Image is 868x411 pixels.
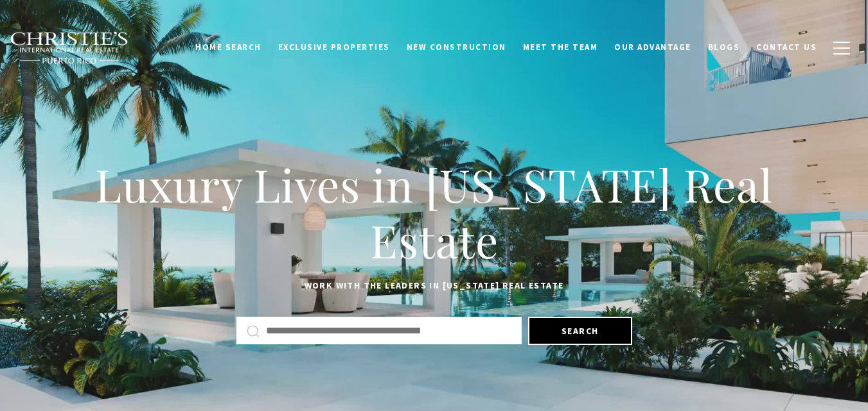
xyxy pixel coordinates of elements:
[515,35,607,60] a: Meet the Team
[407,42,506,53] span: New Construction
[10,31,129,65] img: Christie's International Real Estate black text logo
[528,317,632,345] button: Search
[32,156,836,269] h1: Luxury Lives in [US_STATE] Real Estate
[32,278,836,294] p: Work with the leaders in [US_STATE] Real Estate
[187,35,270,60] a: Home Search
[700,35,748,60] a: Blogs
[278,42,390,53] span: Exclusive Properties
[614,42,691,53] span: Our Advantage
[756,42,817,53] span: Contact Us
[270,35,398,60] a: Exclusive Properties
[708,42,740,53] span: Blogs
[398,35,515,60] a: New Construction
[606,35,700,60] a: Our Advantage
